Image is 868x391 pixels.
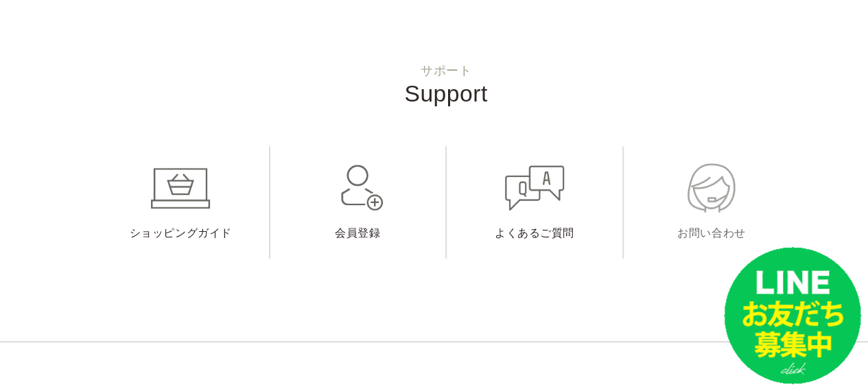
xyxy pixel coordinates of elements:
[624,146,800,259] a: お問い合わせ
[93,146,269,259] a: ショッピングガイド
[447,146,622,259] a: よくあるご質問
[27,64,865,77] small: サポート
[270,146,446,259] a: 会員登録
[404,81,487,106] span: Support
[724,247,861,384] img: small_line.png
